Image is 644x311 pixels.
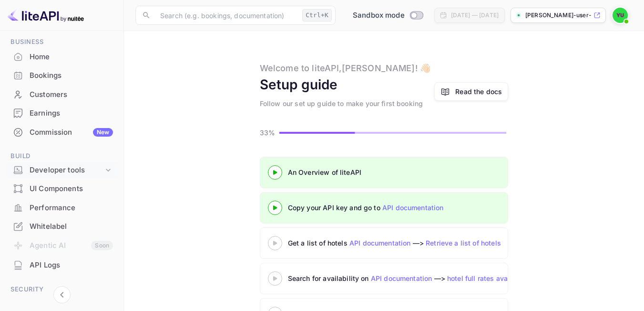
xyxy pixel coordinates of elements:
[30,52,113,63] div: Home
[93,128,113,137] div: New
[613,8,628,23] img: yemane User
[288,273,622,283] div: Search for availability on —>
[6,180,118,198] div: UI Components
[30,127,113,138] div: Commission
[8,8,84,23] img: LiteAPI logo
[6,162,118,179] div: Developer tools
[455,86,502,97] a: Read the docs
[349,239,411,247] a: API documentation
[6,123,118,142] div: CommissionNew
[30,299,113,310] div: Team management
[30,108,113,119] div: Earnings
[30,89,113,100] div: Customers
[260,75,338,95] div: Setup guide
[525,11,592,20] p: [PERSON_NAME]-user-37cf2.nuit...
[302,9,332,21] div: Ctrl+K
[426,239,501,247] a: Retrieve a list of hotels
[6,199,118,216] a: Performance
[288,203,526,213] div: Copy your API key and go to
[53,286,71,303] button: Collapse navigation
[30,260,113,271] div: API Logs
[6,151,118,161] span: Build
[260,128,276,138] p: 33%
[260,62,430,75] div: Welcome to liteAPI, [PERSON_NAME] ! 👋🏻
[382,204,444,212] a: API documentation
[451,11,499,20] div: [DATE] — [DATE]
[154,6,298,25] input: Search (e.g. bookings, documentation)
[6,217,118,235] a: Whitelabel
[6,37,118,47] span: Business
[6,256,118,274] a: API Logs
[6,86,118,103] a: Customers
[30,203,113,214] div: Performance
[434,82,508,101] a: Read the docs
[288,167,526,177] div: An Overview of liteAPI
[447,274,532,282] a: hotel full rates availability
[30,70,113,81] div: Bookings
[30,221,113,232] div: Whitelabel
[349,10,427,21] div: Switch to Production mode
[6,180,118,197] a: UI Components
[6,284,118,295] span: Security
[6,66,118,84] a: Bookings
[6,48,118,66] div: Home
[260,98,423,108] div: Follow our set up guide to make your first booking
[371,274,432,282] a: API documentation
[30,183,113,194] div: UI Components
[6,48,118,65] a: Home
[6,66,118,85] div: Bookings
[353,10,405,21] span: Sandbox mode
[30,165,103,176] div: Developer tools
[6,104,118,123] div: Earnings
[6,217,118,236] div: Whitelabel
[6,199,118,217] div: Performance
[6,104,118,122] a: Earnings
[6,256,118,275] div: API Logs
[288,238,526,248] div: Get a list of hotels —>
[6,123,118,141] a: CommissionNew
[6,86,118,104] div: Customers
